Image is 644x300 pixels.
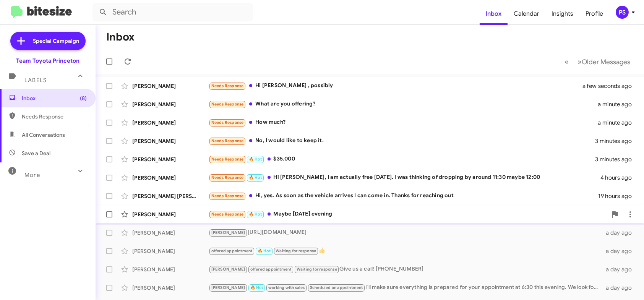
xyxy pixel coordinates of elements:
span: Inbox [22,94,87,102]
h1: Inbox [106,31,135,43]
div: What are you offering? [209,100,598,109]
div: [PERSON_NAME] [132,119,209,126]
div: How much? [209,118,598,127]
div: [PERSON_NAME] [PERSON_NAME] [132,192,209,200]
div: [PERSON_NAME] [132,266,209,273]
span: Needs Response [211,138,244,143]
div: [PERSON_NAME] [132,174,209,182]
span: [PERSON_NAME] [211,267,245,272]
div: [PERSON_NAME] [132,247,209,255]
span: All Conversations [22,131,65,139]
span: 🔥 Hot [249,175,262,180]
div: Hi [PERSON_NAME], I am actually free [DATE]. I was thinking of dropping by around 11:30 maybe 12:00 [209,173,600,182]
div: [PERSON_NAME] [132,284,209,292]
div: Hi [PERSON_NAME] , possibly [209,81,592,90]
div: PS [616,6,629,19]
div: [PERSON_NAME] [132,101,209,108]
span: Needs Response [22,113,87,120]
div: 19 hours ago [598,192,638,200]
span: Needs Response [211,193,244,198]
div: [PERSON_NAME] [132,229,209,237]
span: [PERSON_NAME] [211,230,245,235]
span: Needs Response [211,157,244,162]
a: Inbox [480,3,508,25]
span: 🔥 Hot [249,212,262,217]
span: Needs Response [211,83,244,88]
span: Needs Response [211,212,244,217]
div: [PERSON_NAME] [132,82,209,90]
div: a minute ago [598,101,638,108]
div: 4 hours ago [600,174,638,182]
div: [PERSON_NAME] [132,137,209,145]
nav: Page navigation example [560,54,635,70]
a: Special Campaign [10,32,86,50]
span: Scheduled an appointment [310,285,363,290]
span: (8) [80,94,87,102]
span: Needs Response [211,175,244,180]
div: 3 minutes ago [595,137,638,145]
span: Needs Response [211,102,244,107]
span: More [24,172,40,178]
span: 🔥 Hot [249,157,262,162]
span: » [577,57,582,66]
input: Search [92,3,253,21]
a: Calendar [508,3,545,25]
div: $35.000 [209,155,595,164]
span: offered appointment [250,267,292,272]
div: a day ago [603,229,638,237]
span: [PERSON_NAME] [211,285,245,290]
a: Profile [579,3,609,25]
span: Needs Response [211,120,244,125]
button: PS [609,6,636,19]
div: a few seconds ago [592,82,638,90]
span: Save a Deal [22,149,50,157]
div: a day ago [603,284,638,292]
div: Give us a call! [PHONE_NUMBER] [209,265,603,274]
div: 3 minutes ago [595,156,638,163]
div: Hi, yes. As soon as the vehicle arrives I can come in. Thanks for reaching out [209,191,598,200]
button: Next [573,54,635,70]
div: [PERSON_NAME] [132,211,209,218]
span: 🔥 Hot [250,285,263,290]
span: Older Messages [582,58,630,66]
div: I'll make sure everything is prepared for your appointment at 6:30 this evening. We look forward ... [209,283,603,292]
span: Special Campaign [33,37,79,45]
div: No, I would like to keep it. [209,136,595,145]
a: Insights [545,3,579,25]
div: Team Toyota Princeton [16,57,79,65]
span: « [565,57,569,66]
div: a day ago [603,266,638,273]
span: Waiting for response [276,248,316,253]
span: working with sales [268,285,305,290]
div: [PERSON_NAME] [132,156,209,163]
span: offered appointment [211,248,253,253]
div: Maybe [DATE] evening [209,210,607,219]
div: 👍 [209,246,603,255]
button: Previous [560,54,573,70]
div: a day ago [603,247,638,255]
span: 🔥 Hot [258,248,271,253]
span: Labels [24,77,47,84]
div: a minute ago [598,119,638,126]
div: [URL][DOMAIN_NAME] [209,228,603,237]
span: Waiting for response [297,267,337,272]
